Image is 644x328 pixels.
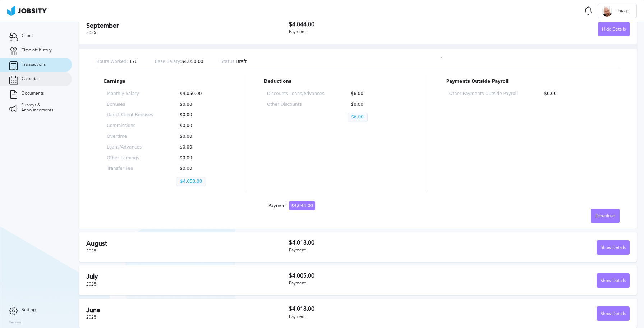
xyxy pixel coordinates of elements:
[598,22,630,36] button: Hide Details
[96,59,128,64] span: Hours Worked:
[289,240,459,246] h3: $4,018.00
[267,91,325,96] p: Discounts Loans/Advances
[22,48,52,53] span: Time off history
[86,273,289,281] h2: July
[449,91,517,96] p: Other Payments Outside Payroll
[268,204,315,209] div: Payment
[176,91,222,96] p: $4,050.00
[176,156,222,161] p: $0.00
[289,248,459,253] div: Payment
[612,9,633,14] span: Thiago
[598,4,637,18] button: TThiago
[264,79,408,84] p: Deductions
[289,281,459,286] div: Payment
[348,113,368,122] p: $6.00
[597,274,629,288] div: Show Details
[176,177,206,186] p: $4,050.00
[86,249,96,254] span: 2025
[107,156,153,161] p: Other Earnings
[221,59,236,64] span: Status:
[289,273,459,279] h3: $4,005.00
[597,241,629,255] div: Show Details
[86,315,96,320] span: 2025
[107,134,153,139] p: Overtime
[446,79,612,84] p: Payments Outside Payroll
[86,22,289,29] h2: September
[221,59,247,64] p: Draft
[176,134,222,139] p: $0.00
[107,145,153,150] p: Loans/Advances
[289,314,459,319] div: Payment
[155,59,181,64] span: Base Salary:
[176,145,222,150] p: $0.00
[104,79,225,84] p: Earnings
[176,123,222,128] p: $0.00
[9,320,22,325] label: Version:
[86,282,96,287] span: 2025
[22,62,46,67] span: Transactions
[348,102,405,107] p: $0.00
[21,103,63,113] span: Surveys & Announcements
[107,102,153,107] p: Bonuses
[267,102,325,107] p: Other Discounts
[289,306,459,312] h3: $4,018.00
[107,166,153,171] p: Transfer Fee
[598,22,629,37] div: Hide Details
[86,306,289,314] h2: June
[289,201,315,210] span: $4,044.00
[289,21,459,28] h3: $4,044.00
[107,91,153,96] p: Monthly Salary
[107,123,153,128] p: Commissions
[22,91,44,96] span: Documents
[96,59,138,64] p: 176
[86,240,289,247] h2: August
[155,59,203,64] p: $4,050.00
[602,6,612,17] div: T
[597,307,629,321] div: Show Details
[540,91,609,96] p: $0.00
[22,77,39,82] span: Calendar
[597,240,630,255] button: Show Details
[7,6,47,16] img: ab4bad089aa723f57921c736e9817d99.png
[176,102,222,107] p: $0.00
[22,33,33,38] span: Client
[597,306,630,321] button: Show Details
[176,113,222,118] p: $0.00
[591,209,620,223] button: Download
[595,214,615,219] span: Download
[289,29,459,35] div: Payment
[348,91,405,96] p: $6.00
[176,166,222,171] p: $0.00
[597,273,630,288] button: Show Details
[22,307,37,313] span: Settings
[107,113,153,118] p: Direct Client Bonuses
[86,30,96,35] span: 2025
